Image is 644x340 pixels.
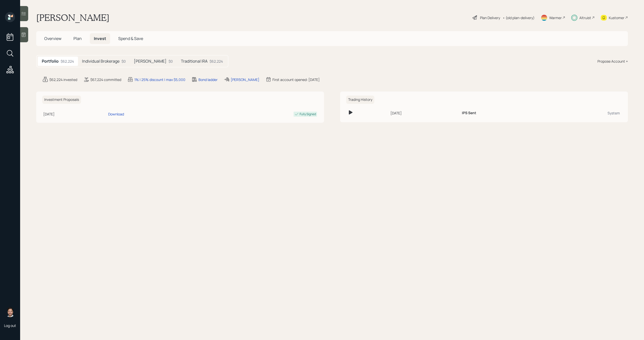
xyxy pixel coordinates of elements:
h6: Investment Proposals [42,96,81,104]
img: michael-russo-headshot.png [5,307,15,317]
h5: Portfolio [42,59,59,64]
div: [DATE] [43,111,106,117]
h5: Individual Brokerage [82,59,119,64]
div: Bond ladder [198,77,218,82]
h6: IPS Sent [462,111,476,115]
div: System [548,110,620,116]
div: Log out [4,323,16,328]
div: First account opened: [DATE] [272,77,320,82]
div: [DATE] [390,110,458,116]
div: $62,224 invested [49,77,77,82]
div: 1% | 25% discount | max $5,000 [134,77,185,82]
div: $62,224 [210,59,223,64]
div: Kustomer [609,15,624,20]
div: $0 [169,59,173,64]
div: Fully Signed [300,112,316,116]
h6: Trading History [346,96,374,104]
span: Plan [73,36,82,41]
div: Warmer [549,15,562,20]
div: $67,224 committed [90,77,121,82]
div: • (old plan-delivery) [503,15,535,20]
div: [PERSON_NAME] [231,77,259,82]
div: Propose Account + [597,59,628,64]
span: Invest [94,36,106,41]
div: $62,224 [61,59,74,64]
h5: [PERSON_NAME] [134,59,167,64]
div: Plan Delivery [480,15,500,20]
div: $0 [122,59,126,64]
span: Spend & Save [118,36,143,41]
div: Altruist [579,15,591,20]
h5: Traditional IRA [181,59,208,64]
div: Download [108,111,124,117]
h1: [PERSON_NAME] [36,12,109,23]
span: Overview [44,36,61,41]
